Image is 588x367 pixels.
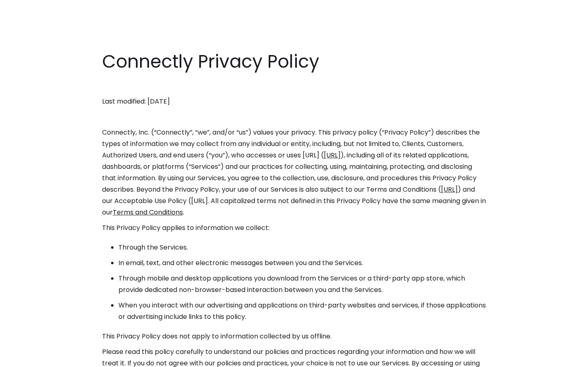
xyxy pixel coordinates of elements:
[118,242,486,253] li: Through the Services.
[113,208,183,217] a: Terms and Conditions
[102,127,486,218] p: Connectly, Inc. (“Connectly”, “we”, and/or “us”) values your privacy. This privacy policy (“Priva...
[16,353,49,364] ul: Language list
[102,80,486,92] p: ‍
[102,111,486,123] p: ‍
[102,49,486,74] h1: Connectly Privacy Policy
[324,150,341,160] a: [URL]
[8,352,49,364] aside: Language selected: English
[118,257,486,269] li: In email, text, and other electronic messages between you and the Services.
[118,300,486,323] li: When you interact with our advertising and applications on third-party websites and services, if ...
[102,222,486,234] p: This Privacy Policy applies to information we collect:
[441,185,458,194] a: [URL]
[118,273,486,296] li: Through mobile and desktop applications you download from the Services or a third-party app store...
[102,331,486,342] p: This Privacy Policy does not apply to information collected by us offline.
[102,96,486,107] p: Last modified: [DATE]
